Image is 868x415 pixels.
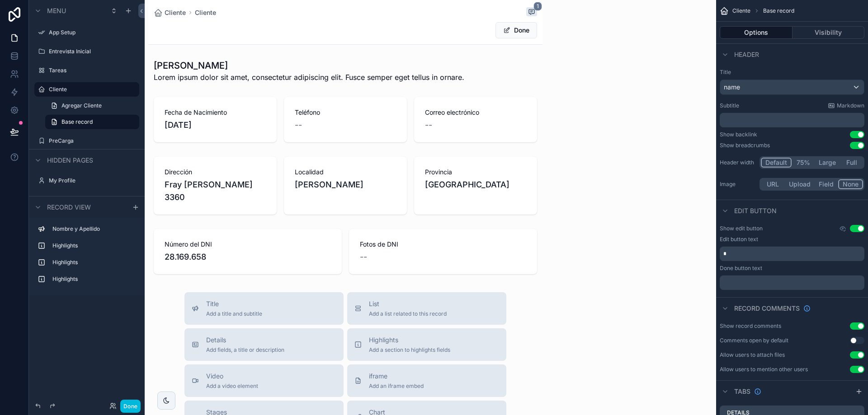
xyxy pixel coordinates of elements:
[720,275,864,290] div: scrollable content
[47,6,66,15] span: Menu
[720,69,864,76] label: Title
[49,29,134,36] label: App Setup
[49,67,134,74] label: Tareas
[815,179,839,189] button: Field
[206,372,258,381] span: Video
[49,137,134,145] label: PreCarga
[720,131,757,138] div: Show backlink
[840,158,863,168] button: Full
[206,299,262,308] span: Title
[347,328,506,361] button: HighlightsAdd a section to highlights fields
[720,265,762,272] label: Done button text
[720,351,785,359] div: Allow users to attach files
[792,158,815,168] button: 75%
[828,102,864,109] a: Markdown
[369,382,424,390] span: Add an iframe embed
[49,177,134,184] label: My Profile
[49,48,134,55] label: Entrevista Inicial
[45,115,139,129] a: Base record
[184,292,344,325] button: TitleAdd a title and subtitle
[165,8,186,17] span: Cliente
[49,86,134,93] label: Cliente
[206,382,258,390] span: Add a video element
[732,7,750,14] span: Cliente
[195,8,216,17] a: Cliente
[734,387,750,396] span: Tabs
[52,242,132,249] label: Highlights
[154,8,186,17] a: Cliente
[47,203,91,212] span: Record view
[720,236,758,243] label: Edit button text
[720,247,864,261] div: scrollable content
[45,98,139,113] a: Agregar Cliente
[724,83,740,92] span: name
[52,259,132,266] label: Highlights
[720,26,793,39] button: Options
[837,102,864,109] span: Markdown
[61,118,93,126] span: Base record
[838,179,863,189] button: None
[720,322,781,330] div: Show record comments
[369,346,450,354] span: Add a section to highlights fields
[495,22,537,38] button: Done
[720,113,864,127] div: scrollable content
[369,372,424,381] span: iframe
[734,304,800,313] span: Record comments
[120,400,141,413] button: Done
[52,275,132,283] label: Highlights
[761,158,792,168] button: Default
[720,102,739,109] label: Subtitle
[720,159,756,166] label: Header width
[720,142,770,149] div: Show breadcrumbs
[61,102,102,109] span: Agregar Cliente
[720,337,788,344] div: Comments open by default
[761,179,785,189] button: URL
[369,336,450,345] span: Highlights
[184,328,344,361] button: DetailsAdd fields, a title or description
[47,156,93,165] span: Hidden pages
[734,50,759,59] span: Header
[52,225,132,233] label: Nombre y Apellido
[347,364,506,397] button: iframeAdd an iframe embed
[793,26,865,39] button: Visibility
[720,225,763,232] label: Show edit button
[720,79,864,95] button: name
[29,218,145,295] div: scrollable content
[184,364,344,397] button: VideoAdd a video element
[206,336,284,345] span: Details
[815,158,840,168] button: Large
[720,181,756,188] label: Image
[347,292,506,325] button: ListAdd a list related to this record
[369,310,447,317] span: Add a list related to this record
[533,2,542,11] span: 1
[734,206,777,215] span: Edit button
[206,346,284,354] span: Add fields, a title or description
[785,179,815,189] button: Upload
[526,7,537,18] button: 1
[369,299,447,308] span: List
[206,310,262,317] span: Add a title and subtitle
[763,7,794,14] span: Base record
[720,366,808,373] div: Allow users to mention other users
